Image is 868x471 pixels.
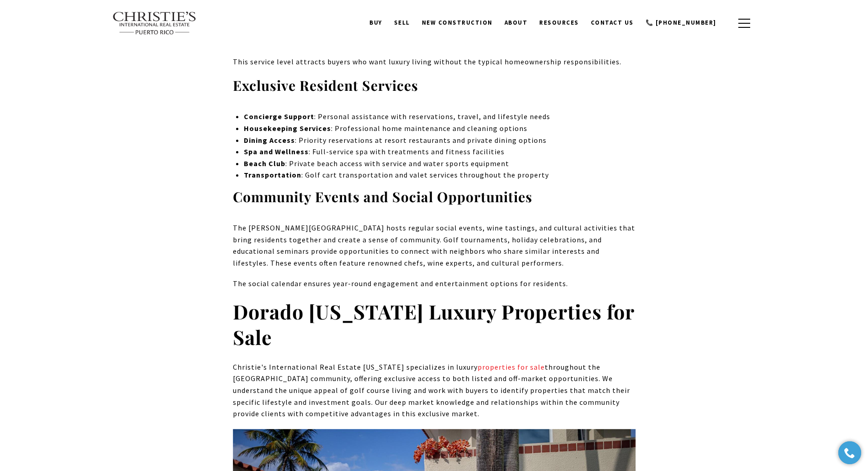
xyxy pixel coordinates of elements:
p: : Professional home maintenance and cleaning options [244,123,635,135]
p: Christie's International Real Estate [US_STATE] specializes in luxury throughout the [GEOGRAPHIC_... [233,361,636,420]
a: New Construction [416,14,499,31]
a: Resources [533,14,585,31]
a: properties for sale - open in a new tab [478,362,545,372]
strong: Transportation [244,170,301,179]
p: : Priority reservations at resort restaurants and private dining options [244,135,635,147]
p: The social calendar ensures year-round engagement and entertainment options for residents. [233,278,636,290]
p: : Private beach access with service and water sports equipment [244,158,635,170]
span: New Construction [422,19,493,26]
a: search [722,18,732,28]
strong: Dorado [US_STATE] Luxury Properties for Sale [233,298,634,350]
a: call 9393373000 [640,14,722,31]
strong: Exclusive Resident Services [233,76,418,94]
strong: Beach Club [244,159,285,168]
p: This service level attracts buyers who want luxury living without the typical homeownership respo... [233,56,636,68]
a: SELL [388,14,416,31]
p: : Personal assistance with reservations, travel, and lifestyle needs [244,111,635,123]
span: 📞 [PHONE_NUMBER] [646,19,716,26]
strong: Concierge Support [244,112,314,121]
p: The [PERSON_NAME][GEOGRAPHIC_DATA] hosts regular social events, wine tastings, and cultural activ... [233,222,636,269]
strong: Dining Access [244,136,295,145]
strong: Community Events and Social Opportunities [233,188,532,206]
p: : Full-service spa with treatments and fitness facilities [244,146,635,158]
a: About [499,14,534,31]
button: button [732,10,756,37]
img: Christie's International Real Estate text transparent background [112,11,197,35]
p: : Golf cart transportation and valet services throughout the property [244,169,635,181]
a: BUY [363,14,388,31]
strong: Housekeeping Services [244,124,331,133]
span: Contact Us [591,19,634,26]
strong: Spa and Wellness [244,147,309,156]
